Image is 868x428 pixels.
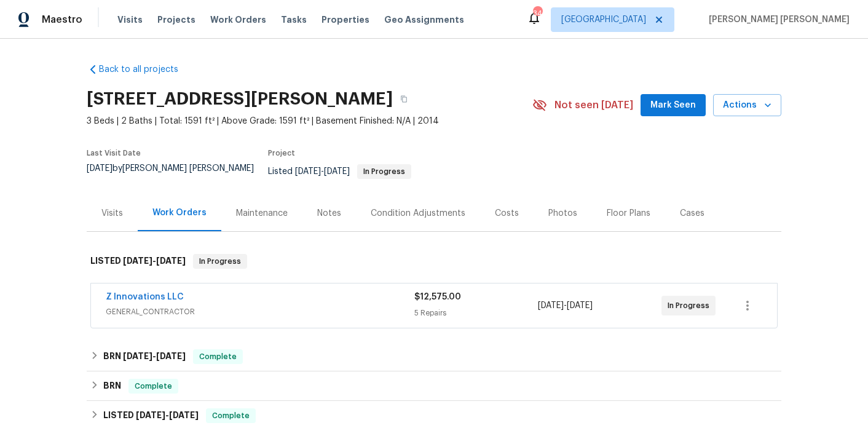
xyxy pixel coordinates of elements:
span: [DATE] [136,411,165,419]
button: Actions [713,94,781,117]
span: In Progress [194,255,246,267]
span: [GEOGRAPHIC_DATA] [561,14,646,26]
h6: BRN [103,349,186,364]
span: Project [268,149,295,157]
span: [DATE] [295,167,321,176]
div: Photos [548,207,577,220]
div: Cases [680,207,704,220]
div: Floor Plans [607,207,650,220]
span: $12,575.00 [414,293,461,301]
div: LISTED [DATE]-[DATE]In Progress [87,242,781,281]
span: [DATE] [156,256,186,265]
span: Mark Seen [650,98,696,113]
h2: [STREET_ADDRESS][PERSON_NAME] [87,93,393,105]
h6: BRN [103,379,121,394]
span: Projects [157,14,195,26]
span: Complete [194,351,242,363]
div: Visits [101,207,123,220]
span: [DATE] [538,301,564,310]
div: Notes [317,207,341,220]
span: [DATE] [123,352,152,360]
span: Complete [207,410,254,422]
span: - [123,256,186,265]
span: [DATE] [156,352,186,360]
div: 5 Repairs [414,307,538,319]
span: [DATE] [169,411,199,419]
span: [DATE] [324,167,350,176]
span: Maestro [42,14,82,26]
span: [DATE] [123,256,152,265]
span: GENERAL_CONTRACTOR [106,306,414,318]
h6: LISTED [103,408,199,423]
span: Actions [723,98,771,113]
div: by [PERSON_NAME] [PERSON_NAME] [87,164,268,188]
span: Listed [268,167,411,176]
span: Tasks [281,15,307,24]
h6: LISTED [90,254,186,269]
span: In Progress [668,299,714,312]
div: Work Orders [152,207,207,219]
span: [PERSON_NAME] [PERSON_NAME] [704,14,850,26]
span: - [538,299,593,312]
span: 3 Beds | 2 Baths | Total: 1591 ft² | Above Grade: 1591 ft² | Basement Finished: N/A | 2014 [87,115,532,127]
span: - [295,167,350,176]
div: 34 [533,7,542,20]
div: Maintenance [236,207,288,220]
span: Visits [117,14,143,26]
span: Not seen [DATE] [554,99,633,111]
span: [DATE] [567,301,593,310]
span: - [136,411,199,419]
span: Properties [322,14,369,26]
a: Z Innovations LLC [106,293,184,301]
div: BRN [DATE]-[DATE]Complete [87,342,781,371]
span: Geo Assignments [384,14,464,26]
div: Condition Adjustments [371,207,465,220]
span: - [123,352,186,360]
span: [DATE] [87,164,112,173]
a: Back to all projects [87,63,205,76]
div: BRN Complete [87,371,781,401]
span: In Progress [358,168,410,175]
button: Mark Seen [641,94,706,117]
span: Work Orders [210,14,266,26]
span: Last Visit Date [87,149,141,157]
span: Complete [130,380,177,392]
button: Copy Address [393,88,415,110]
div: Costs [495,207,519,220]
